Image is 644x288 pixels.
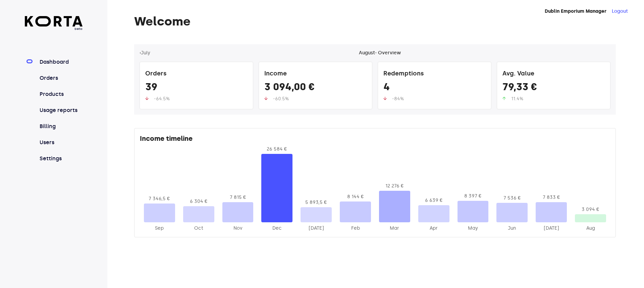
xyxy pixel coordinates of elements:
[264,97,268,100] img: up
[496,195,528,201] div: 7 536 €
[383,81,486,96] div: 4
[545,8,606,14] strong: Dublin Emporium Manager
[264,81,367,96] div: 3 094,00 €
[38,106,83,114] a: Usage reports
[458,225,489,232] div: 2025-May
[418,197,449,204] div: 6 639 €
[612,8,628,15] button: Logout
[145,67,248,81] div: Orders
[502,67,605,81] div: Avg. Value
[458,193,489,199] div: 8 397 €
[536,225,567,232] div: 2025-Jul
[144,225,175,232] div: 2024-Sep
[38,122,83,130] a: Billing
[38,58,83,66] a: Dashboard
[383,97,387,100] img: up
[144,195,175,202] div: 7 346,5 €
[222,225,254,232] div: 2024-Nov
[379,183,410,189] div: 12 276 €
[38,155,83,163] a: Settings
[145,97,149,100] img: up
[261,146,292,153] div: 26 584 €
[340,225,371,232] div: 2025-Feb
[392,96,404,102] span: -84%
[183,198,214,205] div: 6 304 €
[502,81,605,96] div: 79,33 €
[38,90,83,98] a: Products
[25,26,83,31] span: beta
[222,194,254,201] div: 7 815 €
[575,225,606,232] div: 2025-Aug
[383,67,486,81] div: Redemptions
[38,74,83,82] a: Orders
[340,193,371,200] div: 8 144 €
[134,15,616,28] h1: Welcome
[536,194,567,201] div: 7 833 €
[261,225,292,232] div: 2024-Dec
[183,225,214,232] div: 2024-Oct
[145,81,248,96] div: 39
[418,225,449,232] div: 2025-Apr
[154,96,170,102] span: -64.5%
[140,50,150,56] button: ‹July
[301,225,332,232] div: 2025-Jan
[140,134,610,146] div: Income timeline
[502,97,506,100] img: up
[25,16,83,26] img: Korta
[359,50,401,56] div: August - Overview
[38,138,83,147] a: Users
[575,206,606,213] div: 3 094 €
[273,96,289,102] span: -60.5%
[264,67,367,81] div: Income
[379,225,410,232] div: 2025-Mar
[25,16,83,31] a: beta
[511,96,523,102] span: 11.4%
[496,225,528,232] div: 2025-Jun
[301,199,332,206] div: 5 893,5 €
